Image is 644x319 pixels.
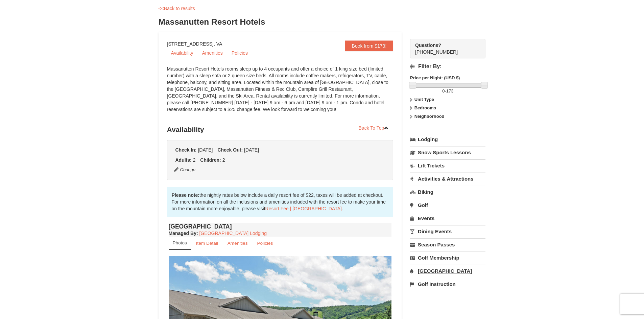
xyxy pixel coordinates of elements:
[410,146,485,159] a: Snow Sports Lessons
[169,237,191,250] a: Photos
[175,157,192,163] strong: Adults:
[172,192,199,198] strong: Please note:
[196,241,218,246] small: Item Detail
[410,88,485,95] label: -
[446,88,454,94] span: 173
[167,65,393,119] div: Massanutten Resort Hotels rooms sleep up to 4 occupants and offer a choice of 1 king size bed (li...
[410,238,485,251] a: Season Passes
[414,97,434,102] strong: Unit Type
[244,147,259,153] span: [DATE]
[410,265,485,277] a: [GEOGRAPHIC_DATA]
[410,186,485,198] a: Biking
[200,157,221,163] strong: Children:
[410,278,485,290] a: Golf Instruction
[410,251,485,264] a: Golf Membership
[198,147,213,153] span: [DATE]
[223,237,252,250] a: Amenities
[169,231,198,236] strong: :
[410,225,485,238] a: Dining Events
[222,157,225,163] span: 2
[217,147,243,153] strong: Check Out:
[410,212,485,224] a: Events
[265,206,342,211] a: Resort Fee | [GEOGRAPHIC_DATA]
[253,237,277,250] a: Policies
[442,88,445,94] span: 0
[169,223,392,230] h4: [GEOGRAPHIC_DATA]
[410,159,485,172] a: Lift Tickets
[169,231,196,236] span: Managed By
[228,48,252,58] a: Policies
[410,133,485,145] a: Lodging
[354,123,393,133] a: Back To Top
[410,172,485,185] a: Activities & Attractions
[410,199,485,211] a: Golf
[193,157,196,163] span: 2
[199,231,267,236] a: [GEOGRAPHIC_DATA] Lodging
[159,6,195,11] a: <<Back to results
[174,166,196,174] button: Change
[257,241,273,246] small: Policies
[414,114,445,119] strong: Neighborhood
[173,240,187,245] small: Photos
[415,43,441,48] strong: Questions?
[159,15,486,29] h3: Massanutten Resort Hotels
[175,147,197,153] strong: Check In:
[192,237,222,250] a: Item Detail
[345,41,393,51] a: Book from $173!
[410,63,485,70] h4: Filter By:
[167,48,197,58] a: Availability
[167,187,393,217] div: the nightly rates below include a daily resort fee of $22, taxes will be added at checkout. For m...
[228,241,248,246] small: Amenities
[414,105,436,110] strong: Bedrooms
[410,75,460,80] strong: Price per Night: (USD $)
[167,123,393,136] h3: Availability
[415,42,473,55] span: [PHONE_NUMBER]
[198,48,226,58] a: Amenities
